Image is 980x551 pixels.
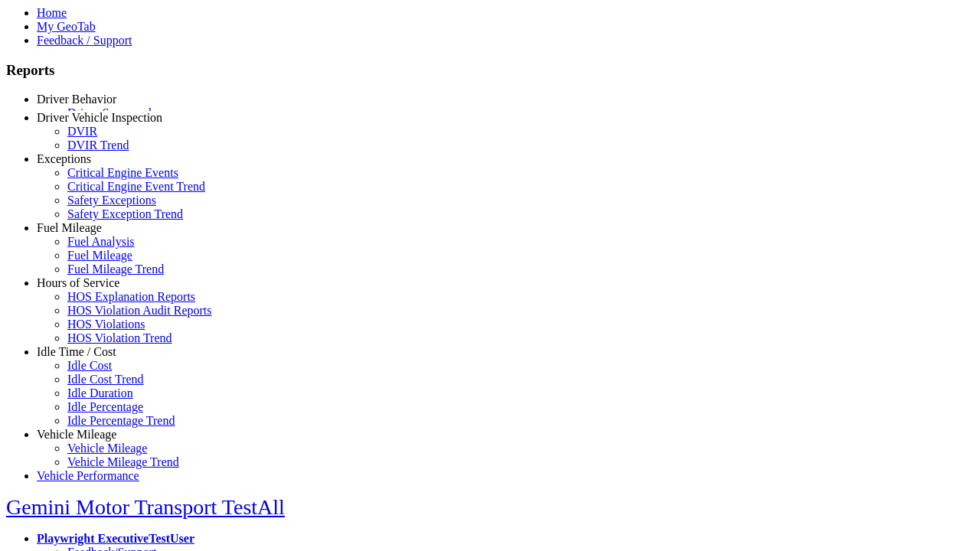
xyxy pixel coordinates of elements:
[67,290,195,303] a: HOS Explanation Reports
[67,194,156,207] a: Safety Exceptions
[37,6,67,19] a: Home
[67,207,183,220] a: Safety Exception Trend
[67,455,179,468] a: Vehicle Mileage Trend
[37,532,194,545] a: Playwright ExecutiveTestUser
[37,428,116,441] a: Vehicle Mileage
[67,442,147,455] a: Vehicle Mileage
[67,235,135,248] a: Fuel Analysis
[67,139,129,152] a: DVIR Trend
[6,62,974,79] h3: Reports
[37,469,139,482] a: Vehicle Performance
[67,359,112,372] a: Idle Cost
[67,166,178,179] a: Critical Engine Events
[67,386,133,399] a: Idle Duration
[37,20,96,33] a: My GeoTab
[37,111,162,124] a: Driver Vehicle Inspection
[67,262,164,275] a: Fuel Mileage Trend
[67,318,145,331] a: HOS Violations
[67,400,143,413] a: Idle Percentage
[37,276,119,289] a: Hours of Service
[6,495,285,519] a: Gemini Motor Transport TestAll
[67,106,152,119] a: Driver Scorecard
[67,373,144,386] a: Idle Cost Trend
[67,125,97,138] a: DVIR
[67,249,132,262] a: Fuel Mileage
[37,221,102,234] a: Fuel Mileage
[37,93,116,106] a: Driver Behavior
[67,304,212,317] a: HOS Violation Audit Reports
[37,345,116,358] a: Idle Time / Cost
[67,180,205,193] a: Critical Engine Event Trend
[67,331,172,344] a: HOS Violation Trend
[37,34,132,47] a: Feedback / Support
[67,414,175,427] a: Idle Percentage Trend
[37,152,91,165] a: Exceptions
